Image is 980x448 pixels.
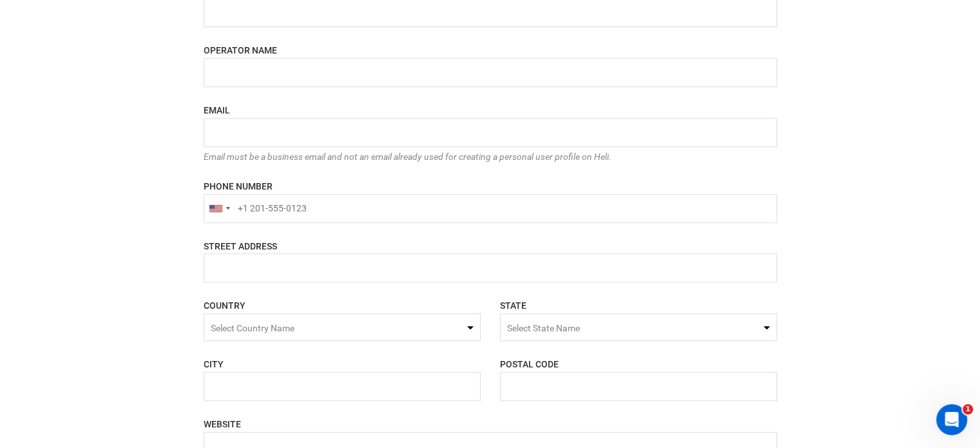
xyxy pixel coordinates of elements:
[500,358,559,371] label: POSTAL CODE
[204,313,481,341] span: Select box activate
[936,404,967,435] iframe: Intercom live chat
[211,323,294,333] span: Select Country Name
[963,404,973,414] span: 1
[204,194,777,223] input: +1 201-555-0123
[507,323,580,333] span: Select State Name
[204,418,241,431] label: WEBSITE
[204,299,245,312] label: COUNTRY
[204,44,277,57] label: OPERATOR NAME
[204,195,234,222] div: United States: +1
[204,104,230,117] label: EMAIL
[500,313,777,341] span: Select box activate
[204,150,777,163] div: Email must be a business email and not an email already used for creating a personal user profile...
[500,299,526,312] label: STATE
[204,358,224,371] label: CITY
[204,180,273,193] label: PHONE NUMBER
[204,240,277,253] label: STREET ADDRESS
